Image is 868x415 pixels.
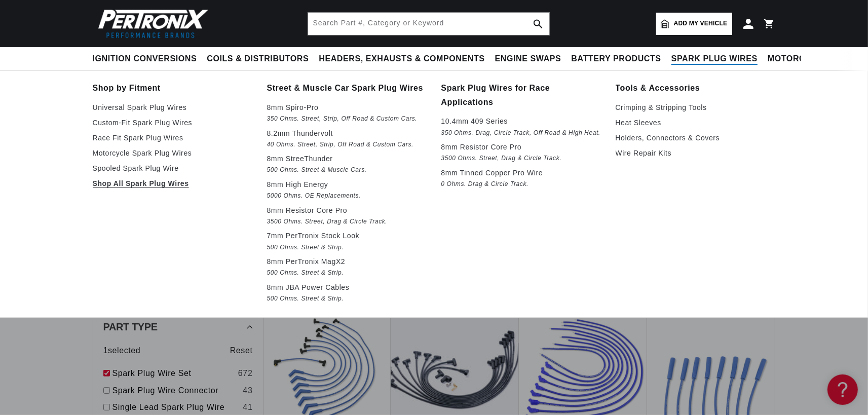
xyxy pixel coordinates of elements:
p: 8mm StreeThunder [267,153,427,165]
em: 40 Ohms. Street, Strip, Off Road & Custom Cars. [267,139,427,150]
summary: Headers, Exhausts & Components [314,47,489,71]
span: Headers, Exhausts & Components [319,54,484,64]
a: Street & Muscle Car Spark Plug Wires [267,81,427,95]
a: Universal Spark Plug Wires [93,101,253,114]
a: 10.4mm 409 Series 350 Ohms. Drag, Circle Track, Off Road & High Heat. [441,115,601,138]
em: 5000 Ohms. OE Replacements. [267,191,427,201]
span: Ignition Conversions [93,54,197,64]
a: 8mm PerTronix MagX2 500 Ohms. Street & Strip. [267,255,427,278]
a: Race Fit Spark Plug Wires [93,132,253,144]
a: 8mm High Energy 5000 Ohms. OE Replacements. [267,178,427,201]
a: Motorcycle Spark Plug Wires [93,147,253,159]
a: Holders, Connectors & Covers [616,132,776,144]
a: Add my vehicle [656,13,732,35]
p: 8mm Resistor Core Pro [267,204,427,216]
span: Coils & Distributors [207,54,309,64]
em: 350 Ohms. Drag, Circle Track, Off Road & High Heat. [441,128,601,138]
summary: Coils & Distributors [202,47,314,71]
span: Spark Plug Wires [671,54,758,64]
p: 8mm Resistor Core Pro [441,141,601,153]
span: Add my vehicle [674,19,728,28]
div: 43 [243,384,252,397]
p: 8mm JBA Power Cables [267,281,427,293]
em: 500 Ohms. Street & Muscle Cars. [267,165,427,175]
a: Spark Plug Wires for Race Applications [441,81,601,109]
div: 672 [238,367,253,380]
a: Spark Plug Wire Connector [112,384,239,397]
span: Battery Products [572,54,661,64]
p: 8mm PerTronix MagX2 [267,255,427,268]
a: Shop All Spark Plug Wires [93,177,253,190]
a: 8mm Spiro-Pro 350 Ohms. Street, Strip, Off Road & Custom Cars. [267,101,427,124]
a: Heat Sleeves [616,117,776,129]
a: Crimping & Stripping Tools [616,101,776,114]
a: 8mm Resistor Core Pro 3500 Ohms. Street, Drag & Circle Track. [441,141,601,164]
em: 3500 Ohms. Street, Drag & Circle Track. [441,153,601,164]
span: Engine Swaps [495,54,561,64]
span: 1 selected [103,344,141,357]
em: 500 Ohms. Street & Strip. [267,268,427,278]
summary: Motorcycle [763,47,833,71]
p: 8.2mm Thundervolt [267,127,427,139]
a: Wire Repair Kits [616,147,776,159]
summary: Spark Plug Wires [666,47,763,71]
em: 500 Ohms. Street & Strip. [267,242,427,253]
summary: Ignition Conversions [93,47,202,71]
p: 8mm Spiro-Pro [267,101,427,114]
input: Search Part #, Category or Keyword [308,13,549,35]
a: 8mm Resistor Core Pro 3500 Ohms. Street, Drag & Circle Track. [267,204,427,227]
a: Single Lead Spark Plug Wire [112,401,239,414]
em: 0 Ohms. Drag & Circle Track. [441,179,601,190]
a: 8mm Tinned Copper Pro Wire 0 Ohms. Drag & Circle Track. [441,167,601,190]
a: Tools & Accessories [616,81,776,95]
a: 7mm PerTronix Stock Look 500 Ohms. Street & Strip. [267,230,427,252]
em: 500 Ohms. Street & Strip. [267,293,427,304]
img: Pertronix [93,6,209,41]
p: 8mm Tinned Copper Pro Wire [441,167,601,179]
a: Custom-Fit Spark Plug Wires [93,117,253,129]
em: 3500 Ohms. Street, Drag & Circle Track. [267,216,427,227]
span: Reset [230,344,253,357]
span: Motorcycle [768,54,828,64]
summary: Battery Products [567,47,666,71]
summary: Engine Swaps [490,47,567,71]
a: 8.2mm Thundervolt 40 Ohms. Street, Strip, Off Road & Custom Cars. [267,127,427,150]
div: 41 [243,401,252,414]
a: Shop by Fitment [93,81,253,95]
p: 7mm PerTronix Stock Look [267,230,427,242]
a: 8mm JBA Power Cables 500 Ohms. Street & Strip. [267,281,427,304]
button: search button [527,13,549,35]
a: Spark Plug Wire Set [112,367,234,380]
a: Spooled Spark Plug Wire [93,162,253,174]
p: 8mm High Energy [267,178,427,191]
p: 10.4mm 409 Series [441,115,601,127]
span: Part Type [103,322,158,332]
a: 8mm StreeThunder 500 Ohms. Street & Muscle Cars. [267,153,427,175]
em: 350 Ohms. Street, Strip, Off Road & Custom Cars. [267,114,427,124]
